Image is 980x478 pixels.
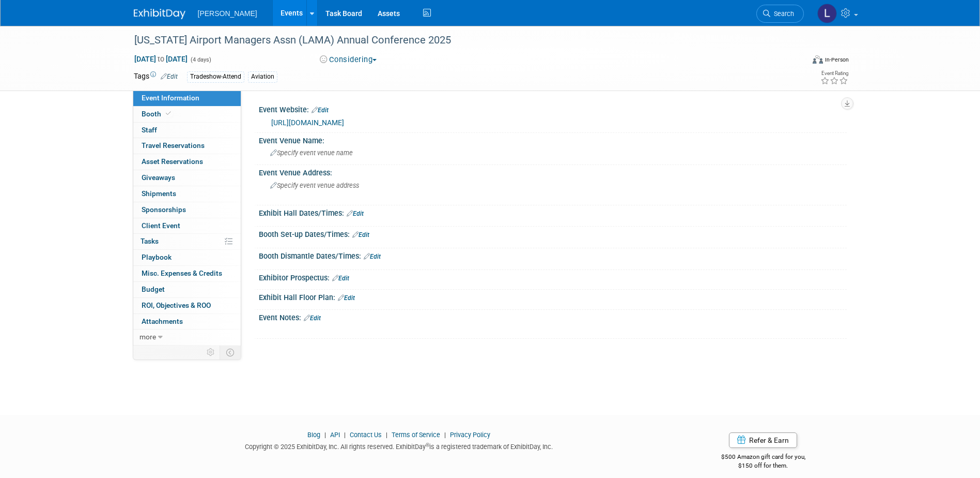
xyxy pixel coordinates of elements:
[133,282,241,297] a: Budget
[133,138,241,154] a: Travel Reservations
[142,205,186,214] span: Sponsorships
[133,170,241,186] a: Giveaways
[133,298,241,313] a: ROI, Objectives & ROO
[259,133,847,146] div: Event Venue Name:
[347,210,364,217] a: Edit
[426,442,429,448] sup: ®
[259,102,847,115] div: Event Website:
[259,227,847,240] div: Booth Set-up Dates/Times:
[198,9,257,18] span: [PERSON_NAME]
[729,432,797,448] a: Refer & Earn
[220,346,241,359] td: Toggle Event Tabs
[271,118,344,127] a: [URL][DOMAIN_NAME]
[142,301,211,309] span: ROI, Objectives & ROO
[756,5,804,23] a: Search
[142,173,175,182] span: Giveaways
[142,221,180,230] span: Client Event
[259,205,847,219] div: Exhibit Hall Dates/Times:
[133,154,241,170] a: Asset Reservations
[142,94,199,102] span: Event Information
[142,126,157,134] span: Staff
[383,431,390,439] span: |
[142,285,165,293] span: Budget
[133,107,241,122] a: Booth
[392,431,440,439] a: Terms of Service
[133,330,241,345] a: more
[142,110,173,118] span: Booth
[450,431,490,439] a: Privacy Policy
[133,266,241,281] a: Misc. Expenses & Credits
[312,107,329,114] a: Edit
[134,71,178,83] td: Tags
[316,54,381,65] button: Considering
[142,269,222,277] span: Misc. Expenses & Credits
[680,446,847,470] div: $500 Amazon gift card for you,
[133,314,241,330] a: Attachments
[161,73,178,80] a: Edit
[259,290,847,303] div: Exhibit Hall Floor Plan:
[259,310,847,323] div: Event Notes:
[142,141,205,150] span: Travel Reservations
[134,440,665,452] div: Copyright © 2025 ExhibitDay, Inc. All rights reserved. ExhibitDay is a registered trademark of Ex...
[820,71,848,76] div: Event Rating
[304,315,321,322] a: Edit
[133,250,241,265] a: Playbook
[156,55,166,63] span: to
[202,346,220,359] td: Personalize Event Tab Strip
[442,431,448,439] span: |
[141,237,159,245] span: Tasks
[133,91,241,106] a: Event Information
[322,431,329,439] span: |
[352,231,369,238] a: Edit
[259,248,847,262] div: Booth Dismantle Dates/Times:
[166,111,171,116] i: Booth reservation complete
[133,202,241,218] a: Sponsorships
[770,10,794,18] span: Search
[259,270,847,283] div: Exhibitor Prospectus:
[139,333,156,341] span: more
[364,253,381,260] a: Edit
[332,275,349,282] a: Edit
[131,31,788,50] div: [US_STATE] Airport Managers Assn (LAMA) Annual Conference 2025
[133,218,241,234] a: Client Event
[270,149,353,157] span: Specify event venue name
[330,431,340,439] a: API
[259,165,847,178] div: Event Venue Address:
[680,461,847,470] div: $150 off for them.
[341,431,348,439] span: |
[134,54,188,64] span: [DATE] [DATE]
[190,56,211,63] span: (4 days)
[825,56,849,64] div: In-Person
[307,431,320,439] a: Blog
[187,71,244,82] div: Tradeshow-Attend
[248,71,277,82] div: Aviation
[134,9,185,19] img: ExhibitDay
[133,186,241,202] a: Shipments
[338,294,355,302] a: Edit
[270,182,359,189] span: Specify event venue address
[133,234,241,249] a: Tasks
[142,157,203,166] span: Asset Reservations
[813,55,823,64] img: Format-Inperson.png
[817,4,837,23] img: Lindsey Wolanczyk
[142,253,172,261] span: Playbook
[133,123,241,138] a: Staff
[142,189,176,198] span: Shipments
[350,431,382,439] a: Contact Us
[142,317,183,325] span: Attachments
[743,54,849,69] div: Event Format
